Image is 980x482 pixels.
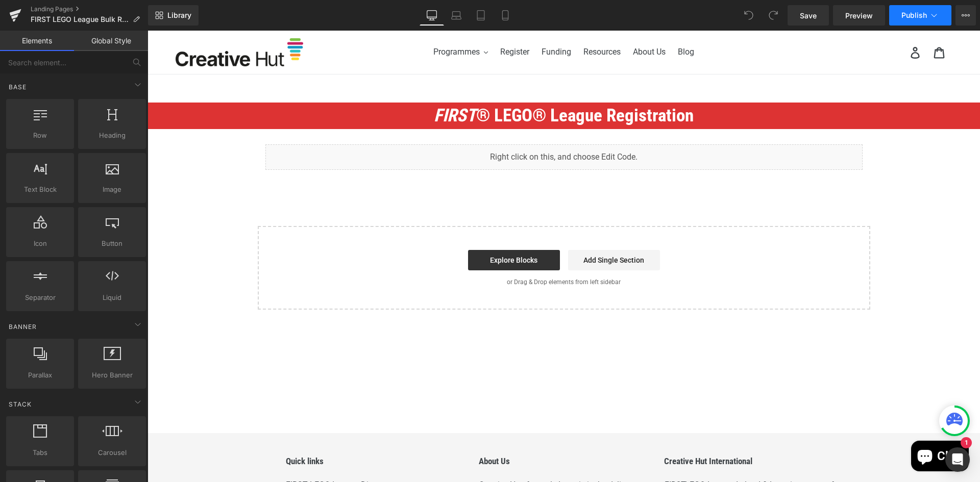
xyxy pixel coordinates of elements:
button: Publish [889,5,951,26]
div: Open Intercom Messenger [945,447,970,472]
a: Preview [833,5,885,26]
span: Text Block [9,184,71,195]
span: Row [9,130,71,141]
button: Programmes [281,14,346,29]
a: Laptop [444,5,469,26]
span: FIRST LEGO League Bulk Registration [31,15,129,23]
span: Carousel [81,447,143,458]
span: Save [800,10,817,21]
a: Funding [389,14,429,29]
span: Parallax [9,370,71,380]
span: Library [167,11,191,20]
span: Heading [81,130,143,141]
span: Liquid [81,292,143,303]
span: Separator [9,292,71,303]
span: Hero Banner [81,370,143,380]
strong: ® LEGO® League Registration [286,74,546,95]
span: Publish [901,11,927,19]
span: Programmes [286,16,332,27]
a: Explore Blocks [321,219,412,240]
span: About Us [485,16,518,27]
button: More [955,5,976,26]
button: Undo [739,5,759,26]
a: Register [348,14,387,29]
a: Mobile [493,5,518,26]
span: Button [81,238,143,249]
inbox-online-store-chat: Shopify online store chat [761,410,824,443]
span: Base [8,82,28,92]
a: Global Style [74,31,148,51]
span: Image [81,184,143,195]
a: Blog [525,14,552,29]
a: About Us [480,14,523,29]
a: Desktop [420,5,444,26]
p: Quick links [138,425,264,436]
span: Icon [9,238,71,249]
span: Resources [436,16,473,27]
em: FIRST [517,449,537,459]
span: Banner [8,322,38,332]
span: Register [353,16,382,27]
img: FLL Ireland [28,8,156,36]
p: or Drag & Drop elements from left sidebar [127,248,706,255]
a: New Library [148,5,199,26]
a: Add Single Section [421,219,512,240]
span: Preview [845,10,873,21]
p: Creative Hut International [517,425,694,436]
span: Tabs [9,447,71,458]
span: Stack [8,399,33,409]
span: Blog [530,16,547,27]
p: About Us [331,425,501,436]
a: Tablet [469,5,493,26]
a: FIRST LEGO League Discover [138,449,244,459]
a: Resources [431,14,478,29]
a: Landing Pages [31,5,148,13]
i: FIRST [286,74,329,95]
p: LEGO League Ireland & Learnit are part of the group of companies. [517,448,694,473]
span: Funding [394,16,424,27]
button: Redo [763,5,783,26]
